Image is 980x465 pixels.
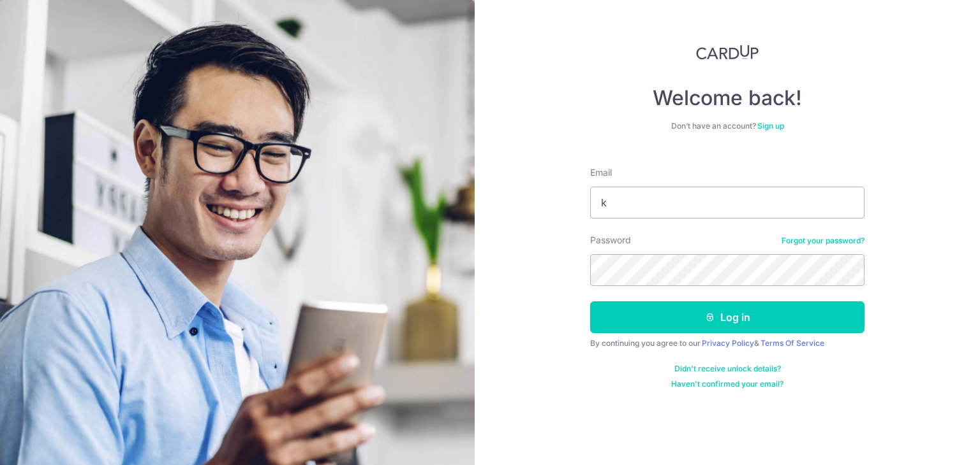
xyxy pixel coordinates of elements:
div: Don’t have an account? [590,121,865,131]
input: Enter your Email [590,187,865,218]
label: Password [590,234,631,247]
a: Sign up [757,121,784,131]
button: Log in [590,301,865,333]
img: CardUp Logo [696,45,759,60]
a: Privacy Policy [702,338,754,348]
a: Forgot your password? [782,236,865,246]
label: Email [590,166,612,179]
a: Didn't receive unlock details? [674,364,781,374]
div: By continuing you agree to our & [590,338,865,348]
a: Terms Of Service [761,338,824,348]
a: Haven't confirmed your email? [671,379,783,389]
h4: Welcome back! [590,85,865,111]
